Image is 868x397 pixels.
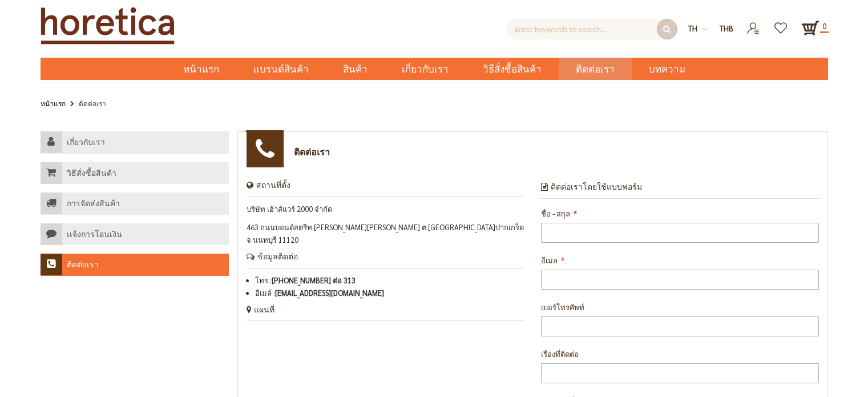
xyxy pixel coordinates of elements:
span: สินค้า [343,58,368,81]
h4: เเจ้งการโอนเงิน [67,230,122,240]
img: Horetica.com [41,7,175,45]
h4: แผนที่ [247,305,524,322]
a: หน้าแรก [166,58,236,80]
span: th [688,23,697,33]
span: บทความ [649,58,685,81]
span: เรื่องที่ติดต่อ [541,349,579,359]
span: อีเมล [541,255,558,265]
span: ติดต่อเรา [576,58,615,81]
a: บทความ [632,58,703,80]
a: หน้าแรก [41,97,66,110]
a: ติดต่อเรา [559,58,632,80]
h1: ติดต่อเรา [294,146,330,158]
a: วิธีสั่งซื้อสินค้า [41,162,229,185]
span: เกี่ยวกับเรา [402,58,449,81]
span: หน้าแรก [183,62,219,77]
a: วิธีสั่งซื้อสินค้า [466,58,559,80]
strong: ติดต่อเรา [79,99,106,108]
a: เกี่ยวกับเรา [41,131,229,154]
p: บริษัท เฮ้าส์แวร์ 2000 จำกัด [247,203,524,215]
span: ชื่อ - สกุล [541,208,570,218]
h4: ติดต่อเราโดยใช้แบบฟอร์ม [541,182,819,199]
a: [PHONE_NUMBER] ต่อ 313 [272,275,356,285]
a: รายการโปรด [768,19,796,29]
span: เบอร์โทรศัพท์ [541,302,584,312]
span: แบรนด์สินค้า [253,58,309,81]
a: แบรนด์สินค้า [236,58,326,80]
a: เกี่ยวกับเรา [385,58,466,80]
li: อีเมล์ : [255,287,524,299]
h4: สถานที่ตั้ง [247,181,524,197]
li: โทร : [255,274,524,287]
h4: ติดต่อเรา [67,260,99,270]
span: THB [720,23,733,33]
a: เข้าสู่ระบบ [740,19,768,29]
span: วิธีสั่งซื้อสินค้า [483,58,542,81]
h4: วิธีสั่งซื้อสินค้า [67,169,116,179]
p: 463 ถนนบอนด์สตรีท [PERSON_NAME][PERSON_NAME] ต.[GEOGRAPHIC_DATA]ปากเกร็ด จ.นนทบุรี 11120 [247,221,524,246]
a: [EMAIL_ADDRESS][DOMAIN_NAME] [275,288,384,298]
a: เเจ้งการโอนเงิน [41,223,229,246]
span: 0 [820,19,829,33]
h4: การจัดส่งสินค้า [67,199,120,209]
img: dropdown-icon.svg [703,26,708,32]
h4: เกี่ยวกับเรา [67,138,105,148]
a: สินค้า [326,58,385,80]
a: การจัดส่งสินค้า [41,193,229,215]
a: 0 [801,19,819,37]
h4: ข้อมูลติดต่อ [247,252,524,268]
a: ติดต่อเรา [41,254,229,276]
